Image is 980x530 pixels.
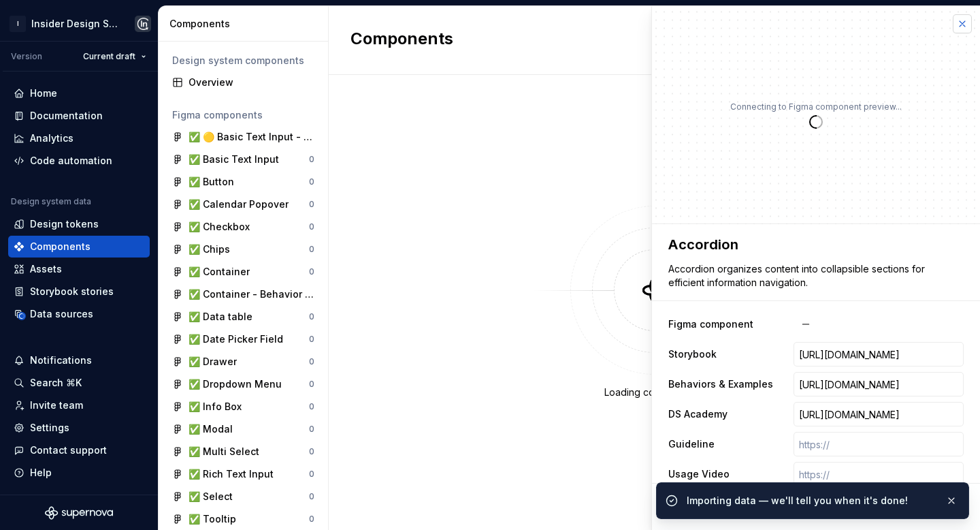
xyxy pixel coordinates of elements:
div: ✅ Basic Text Input [189,153,279,166]
div: ✅ Tooltip [189,512,236,526]
a: ✅ Drawer0 [167,351,320,373]
div: Design tokens [30,217,99,231]
div: I [10,16,26,32]
a: Invite team [8,394,150,416]
a: ✅ 🟡 Basic Text Input - Behaviors & Examples [167,126,320,148]
a: ✅ Checkbox0 [167,216,320,238]
a: Assets [8,258,150,280]
a: Storybook stories [8,281,150,302]
div: ✅ Container - Behavior & Examples [189,287,314,301]
div: 0 [309,491,314,502]
div: 0 [309,469,314,480]
a: ✅ Tooltip0 [167,508,320,530]
a: ✅ Info Box0 [167,396,320,418]
a: Code automation [8,150,150,172]
div: 0 [309,199,314,210]
a: Home [8,82,150,104]
div: ✅ Modal [189,422,233,436]
div: Settings [30,421,69,435]
a: Supernova Logo [45,506,113,520]
div: ✅ Button [189,175,234,189]
label: Behaviors & Examples [668,377,773,391]
a: ✅ Modal0 [167,418,320,440]
div: Overview [189,76,314,89]
a: Overview [167,72,320,93]
div: Insider Design System [31,17,118,31]
button: Contact support [8,439,150,461]
button: Search ⌘K [8,372,150,394]
div: Invite team [30,399,83,412]
div: Version [11,51,42,62]
div: 0 [309,446,314,457]
div: 0 [309,244,314,255]
div: Notifications [30,354,92,367]
a: Data sources [8,303,150,325]
div: Components [30,240,91,253]
textarea: Accordion [666,232,961,257]
a: ✅ Container0 [167,261,320,283]
div: 0 [309,334,314,345]
a: ✅ Dropdown Menu0 [167,373,320,395]
div: ✅ Dropdown Menu [189,377,282,391]
textarea: Accordion organizes content into collapsible sections for efficient information navigation. [666,260,961,292]
button: Help [8,462,150,484]
div: 0 [309,514,314,525]
div: Code automation [30,154,112,168]
div: ✅ Container [189,265,250,279]
div: ✅ Info Box [189,400,242,414]
div: ✅ Select [189,490,233,503]
a: ✅ Rich Text Input0 [167,463,320,485]
input: https:// [794,462,964,486]
div: Figma components [172,108,314,122]
a: ✅ Date Picker Field0 [167,328,320,350]
a: ✅ Button0 [167,171,320,193]
a: Design tokens [8,213,150,235]
a: Settings [8,417,150,439]
div: Analytics [30,131,73,145]
a: ✅ Calendar Popover0 [167,193,320,215]
div: Assets [30,262,62,276]
div: Home [30,87,57,100]
div: ✅ Multi Select [189,445,259,458]
a: ✅ Select0 [167,486,320,508]
div: Search ⌘K [30,376,82,390]
a: ✅ Data table0 [167,306,320,328]
div: ✅ Chips [189,243,230,256]
div: Data sources [30,307,93,321]
img: Cagdas yildirim [135,16,151,32]
div: Contact support [30,443,107,457]
a: ✅ Basic Text Input0 [167,149,320,170]
div: Help [30,466,52,480]
div: ✅ 🟡 Basic Text Input - Behaviors & Examples [189,130,314,144]
div: ✅ Rich Text Input [189,467,274,481]
label: DS Academy [668,407,728,421]
span: Current draft [83,51,135,62]
div: Storybook stories [30,285,114,298]
input: https:// [794,372,964,396]
a: ✅ Multi Select0 [167,441,320,463]
div: 0 [309,266,314,277]
label: Guideline [668,437,715,451]
p: Connecting to Figma component preview... [730,102,902,112]
input: https:// [794,432,964,456]
div: Components [169,17,323,31]
div: Documentation [30,109,103,123]
label: Storybook [668,347,717,361]
div: 0 [309,401,314,412]
div: 0 [309,154,314,165]
div: 0 [309,379,314,390]
div: ✅ Calendar Popover [189,198,289,211]
div: ✅ Date Picker Field [189,332,283,346]
div: ✅ Checkbox [189,220,250,234]
h2: Components [350,28,453,52]
a: Documentation [8,105,150,127]
div: Loading components... [604,386,705,399]
a: ✅ Container - Behavior & Examples [167,283,320,305]
input: https:// [794,342,964,367]
button: Current draft [77,47,152,66]
button: Notifications [8,349,150,371]
a: Components [8,236,150,258]
div: Importing data — we'll tell you when it's done! [687,494,934,508]
div: Design system components [172,54,314,67]
div: 0 [309,424,314,435]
